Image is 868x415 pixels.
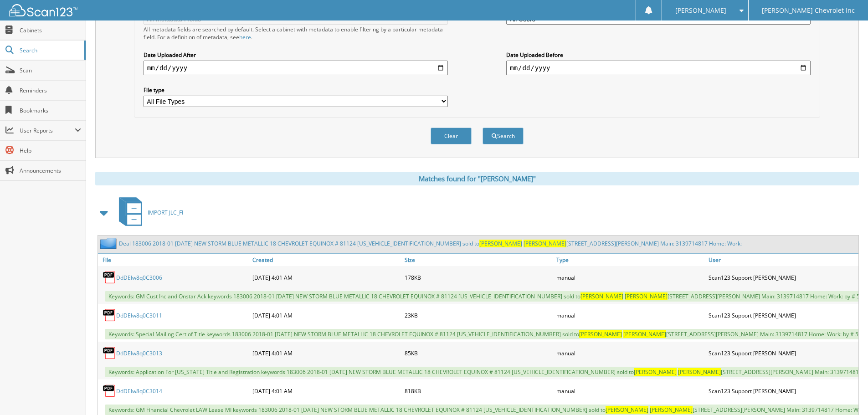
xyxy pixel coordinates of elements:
[706,254,858,266] a: User
[148,209,183,216] span: IMPORT JLC_FI
[20,167,81,174] span: Announcements
[20,26,81,34] span: Cabinets
[95,172,859,185] div: Matches found for "[PERSON_NAME]"
[116,274,162,282] a: DdDEIw8q0C3006
[113,195,183,231] a: IMPORT JLC_FI
[20,147,81,154] span: Help
[483,128,524,144] button: Search
[706,344,858,362] div: Scan123 Support [PERSON_NAME]
[822,371,868,415] iframe: Chat Widget
[20,87,81,94] span: Reminders
[103,384,116,398] img: PDF.png
[116,387,162,395] a: DdDEIw8q0C3014
[524,240,566,247] span: [PERSON_NAME]
[706,268,858,287] div: Scan123 Support [PERSON_NAME]
[554,344,706,362] div: manual
[100,238,119,249] img: folder2.png
[431,128,472,144] button: Clear
[250,344,402,362] div: [DATE] 4:01 AM
[402,306,555,324] div: 23KB
[239,33,251,41] a: here
[554,306,706,324] div: manual
[144,51,448,59] label: Date Uploaded After
[402,254,555,266] a: Size
[706,306,858,324] div: Scan123 Support [PERSON_NAME]
[116,349,162,357] a: DdDEIw8q0C3013
[554,268,706,287] div: manual
[402,268,555,287] div: 178KB
[9,4,77,16] img: scan123-logo-white.svg
[606,406,648,414] span: [PERSON_NAME]
[706,382,858,400] div: Scan123 Support [PERSON_NAME]
[580,292,623,300] span: [PERSON_NAME]
[250,382,402,400] div: [DATE] 4:01 AM
[579,330,622,338] span: [PERSON_NAME]
[675,8,726,13] span: [PERSON_NAME]
[144,26,448,41] div: All metadata fields are searched by default. Select a cabinet with metadata to enable filtering b...
[506,51,811,59] label: Date Uploaded Before
[402,344,555,362] div: 85KB
[634,368,677,376] span: [PERSON_NAME]
[625,292,668,300] span: [PERSON_NAME]
[554,382,706,400] div: manual
[103,346,116,360] img: PDF.png
[103,308,116,322] img: PDF.png
[506,61,811,75] input: end
[20,67,81,74] span: Scan
[116,312,162,319] a: DdDEIw8q0C3011
[250,268,402,287] div: [DATE] 4:01 AM
[144,61,448,75] input: start
[554,254,706,266] a: Type
[20,127,75,134] span: User Reports
[98,254,250,266] a: File
[402,382,555,400] div: 818KB
[20,46,80,54] span: Search
[144,86,448,94] label: File type
[119,240,742,247] a: Deal 183006 2018-01 [DATE] NEW STORM BLUE METALLIC 18 CHEVROLET EQUINOX # 81124 [US_VEHICLE_IDENT...
[678,368,721,376] span: [PERSON_NAME]
[103,271,116,284] img: PDF.png
[250,254,402,266] a: Created
[250,306,402,324] div: [DATE] 4:01 AM
[650,406,693,414] span: [PERSON_NAME]
[623,330,666,338] span: [PERSON_NAME]
[479,240,522,247] span: [PERSON_NAME]
[20,107,81,114] span: Bookmarks
[762,8,855,13] span: [PERSON_NAME] Chevrolet Inc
